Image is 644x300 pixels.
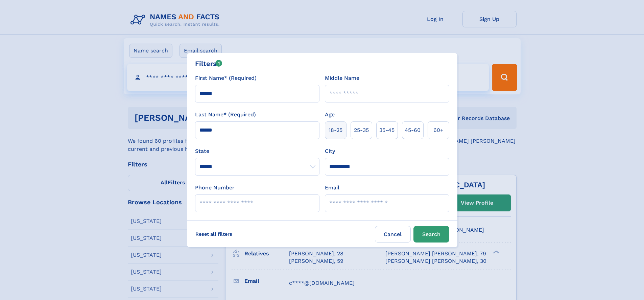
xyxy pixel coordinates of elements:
label: State [195,147,319,155]
label: Last Name* (Required) [195,111,256,119]
label: First Name* (Required) [195,74,257,82]
span: 60+ [433,126,444,134]
label: Cancel [375,226,411,243]
button: Search [413,226,449,243]
span: 18‑25 [329,126,342,134]
span: 45‑60 [405,126,421,134]
span: 25‑35 [354,126,369,134]
div: Filters [195,59,222,69]
label: Age [325,111,335,119]
label: Middle Name [325,74,359,82]
label: Reset all filters [191,226,237,242]
label: Email [325,184,339,192]
span: 35‑45 [379,126,395,134]
label: Phone Number [195,184,235,192]
label: City [325,147,335,155]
